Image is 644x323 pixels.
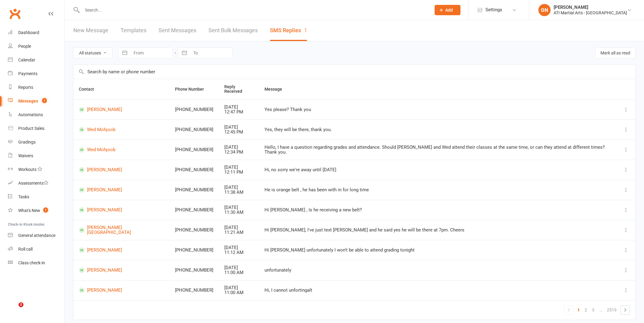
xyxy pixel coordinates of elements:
[485,3,502,17] span: Settings
[224,145,254,150] div: [DATE]
[18,99,38,103] div: Messages
[79,167,164,173] a: [PERSON_NAME]
[8,53,64,67] a: Calendar
[18,260,45,265] div: Class check-in
[18,140,36,144] div: Gradings
[175,207,213,213] div: [PHONE_NUMBER]
[18,208,40,213] div: What's New
[18,194,29,199] div: Tasks
[224,190,254,195] div: 11:38 AM
[304,27,307,33] div: 1
[264,145,611,155] div: Hello, I have a question regarding grades and attendance. Should [PERSON_NAME] and Wed attend the...
[73,20,108,41] a: New Message
[264,227,611,233] div: Hi [PERSON_NAME], I've just text [PERSON_NAME] and he said yes he will be there at 7pm. Cheers
[7,6,23,21] a: Clubworx
[224,205,254,210] div: [DATE]
[175,107,213,112] div: [PHONE_NUMBER]
[264,288,611,293] div: Hi, I cannot unfortingalt
[175,288,213,293] div: [PHONE_NUMBER]
[18,112,43,117] div: Automations
[18,247,33,252] div: Roll call
[575,306,582,314] a: 1
[264,107,611,112] div: Yes please? Thank you
[8,81,64,94] a: Reports
[554,5,627,10] div: [PERSON_NAME]
[224,270,254,275] div: 11:00 AM
[8,190,64,204] a: Tasks
[175,167,213,172] div: [PHONE_NUMBER]
[224,105,254,110] div: [DATE]
[18,233,55,238] div: General attendance
[208,20,258,41] a: Sent Bulk Messages
[604,306,619,314] a: 2519
[79,247,164,253] a: [PERSON_NAME]
[43,207,48,213] span: 1
[18,153,33,158] div: Waivers
[264,268,611,273] div: unfortunately
[264,248,611,253] div: Hi [PERSON_NAME] unfortunately I won't be able to attend grading tonight
[224,230,254,235] div: 11:21 AM
[597,306,604,314] a: …
[170,79,219,99] th: Phone Number
[18,57,35,62] div: Calendar
[582,306,590,314] a: 2
[159,20,196,41] a: Sent Messages
[590,306,597,314] a: 3
[224,245,254,250] div: [DATE]
[8,26,64,40] a: Dashboard
[18,126,44,131] div: Product Sales
[264,127,611,132] div: Yes, they will be there, thank you.
[8,242,64,256] a: Roll call
[8,176,64,190] a: Assessments
[8,256,64,270] a: Class kiosk mode
[18,71,37,76] div: Payments
[175,147,213,152] div: [PHONE_NUMBER]
[224,150,254,155] div: 12:34 PM
[259,79,617,99] th: Message
[80,6,427,14] input: Search...
[8,108,64,122] a: Automations
[224,165,254,170] div: [DATE]
[224,285,254,290] div: [DATE]
[224,185,254,190] div: [DATE]
[19,302,23,307] span: 2
[190,48,232,58] input: To
[79,127,164,133] a: Wed Mohjoob
[224,109,254,115] div: 12:47 PM
[219,79,259,99] th: Reply Received
[79,187,164,193] a: [PERSON_NAME]
[175,268,213,273] div: [PHONE_NUMBER]
[73,65,635,79] input: Search by name or phone number
[8,135,64,149] a: Gradings
[8,94,64,108] a: Messages 1
[224,225,254,230] div: [DATE]
[175,187,213,193] div: [PHONE_NUMBER]
[79,267,164,273] a: [PERSON_NAME]
[8,122,64,135] a: Product Sales
[8,229,64,242] a: General attendance kiosk mode
[18,181,48,186] div: Assessments
[224,170,254,175] div: 12:11 PM
[79,107,164,113] a: [PERSON_NAME]
[554,10,627,16] div: ATI Martial Arts - [GEOGRAPHIC_DATA]
[79,225,164,235] a: [PERSON_NAME][GEOGRAPHIC_DATA]
[445,8,453,12] span: Add
[270,20,307,41] a: SMS Replies1
[595,47,635,58] button: Mark all as read
[8,40,64,53] a: People
[18,44,31,49] div: People
[73,79,170,99] th: Contact
[175,248,213,253] div: [PHONE_NUMBER]
[79,287,164,293] a: [PERSON_NAME]
[224,265,254,270] div: [DATE]
[175,227,213,233] div: [PHONE_NUMBER]
[264,187,611,193] div: He is orange belt , he has been with in for long time
[79,207,164,213] a: [PERSON_NAME]
[435,5,460,15] button: Add
[8,67,64,81] a: Payments
[224,125,254,130] div: [DATE]
[224,290,254,295] div: 11:00 AM
[224,250,254,255] div: 11:12 AM
[130,48,173,58] input: From
[8,149,64,163] a: Waivers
